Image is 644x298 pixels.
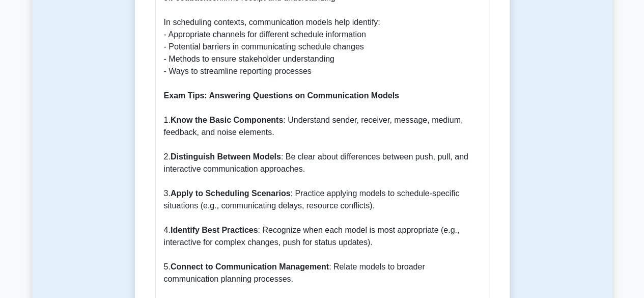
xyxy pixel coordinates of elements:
b: Exam Tips: Answering Questions on Communication Models [164,91,399,100]
b: Distinguish Between Models [171,152,281,161]
b: Connect to Communication Management [171,262,329,271]
b: Know the Basic Components [171,116,283,124]
b: Apply to Scheduling Scenarios [171,189,291,198]
b: Identify Best Practices [171,226,258,234]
